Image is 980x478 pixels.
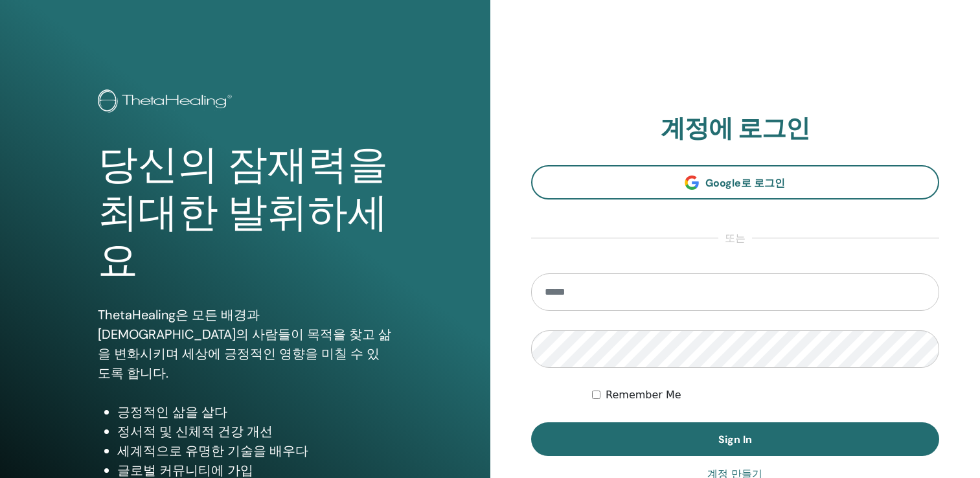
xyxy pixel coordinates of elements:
[705,176,785,190] span: Google로 로그인
[98,305,392,383] p: ThetaHealing은 모든 배경과 [DEMOGRAPHIC_DATA]의 사람들이 목적을 찾고 삶을 변화시키며 세상에 긍정적인 영향을 미칠 수 있도록 합니다.
[531,422,940,456] button: Sign In
[718,231,752,246] span: 또는
[98,141,392,286] h1: 당신의 잠재력을 최대한 발휘하세요
[718,433,752,446] span: Sign In
[117,402,392,422] li: 긍정적인 삶을 살다
[531,165,940,199] a: Google로 로그인
[531,114,940,144] h2: 계정에 로그인
[117,441,392,461] li: 세계적으로 유명한 기술을 배우다
[117,422,392,441] li: 정서적 및 신체적 건강 개선
[592,387,939,403] div: Keep me authenticated indefinitely or until I manually logout
[606,387,681,403] label: Remember Me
